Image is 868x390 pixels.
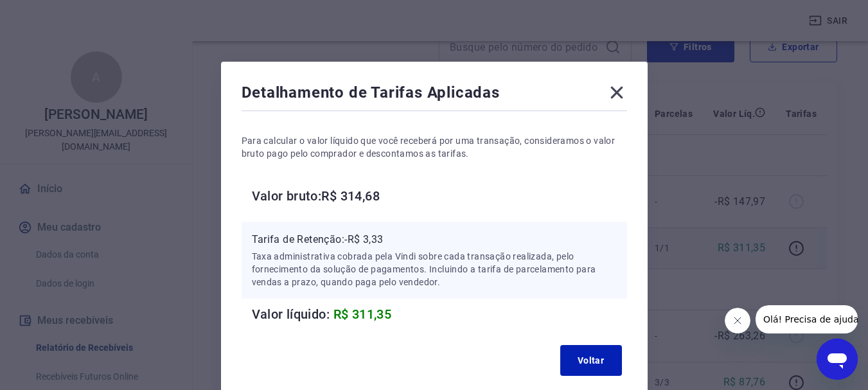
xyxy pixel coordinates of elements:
[333,306,392,322] span: R$ 311,35
[252,186,627,206] h6: Valor bruto: R$ 314,68
[252,250,617,288] p: Taxa administrativa cobrada pela Vindi sobre cada transação realizada, pelo fornecimento da soluç...
[756,305,858,333] iframe: Mensagem da empresa
[242,134,627,160] p: Para calcular o valor líquido que você receberá por uma transação, consideramos o valor bruto pag...
[252,232,617,247] p: Tarifa de Retenção: -R$ 3,33
[725,308,750,333] iframe: Fechar mensagem
[242,82,627,108] div: Detalhamento de Tarifas Aplicadas
[817,339,858,380] iframe: Botão para abrir a janela de mensagens
[8,9,108,19] span: Olá! Precisa de ajuda?
[252,304,627,324] h6: Valor líquido:
[560,345,622,376] button: Voltar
